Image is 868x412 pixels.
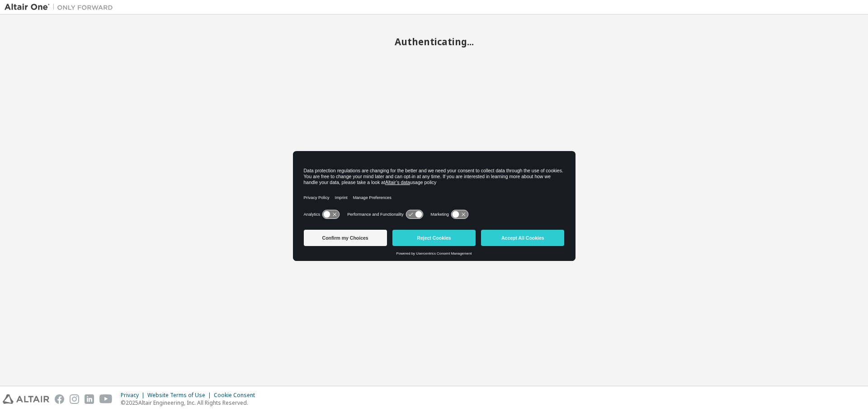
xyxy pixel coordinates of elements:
[99,394,113,404] img: youtube.svg
[5,3,118,12] img: Altair One
[85,394,94,404] img: linkedin.svg
[147,392,214,399] div: Website Terms of Use
[121,399,260,407] p: © 2025 Altair Engineering, Inc. All Rights Reserved.
[3,394,49,404] img: altair_logo.svg
[5,36,863,47] h2: Authenticating...
[214,392,260,399] div: Cookie Consent
[121,392,147,399] div: Privacy
[55,394,64,404] img: facebook.svg
[70,394,79,404] img: instagram.svg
